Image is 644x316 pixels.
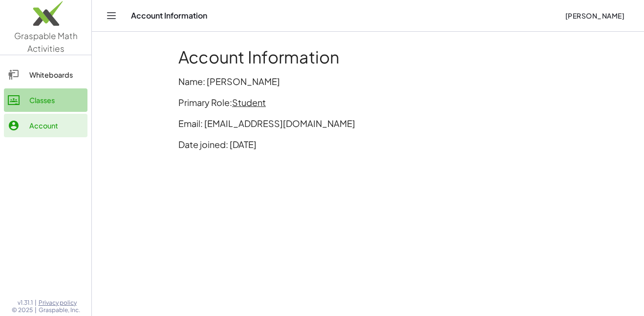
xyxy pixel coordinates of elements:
[557,7,632,24] button: [PERSON_NAME]
[29,120,84,131] div: Account
[4,63,87,86] a: Whiteboards
[39,299,80,307] a: Privacy policy
[18,299,33,307] span: v1.31.1
[178,47,558,67] h1: Account Information
[178,138,558,151] p: Date joined: [DATE]
[35,306,37,314] span: |
[178,96,558,109] p: Primary Role:
[565,11,624,20] span: [PERSON_NAME]
[29,94,84,106] div: Classes
[178,75,558,88] p: Name: [PERSON_NAME]
[29,69,84,81] div: Whiteboards
[4,114,87,137] a: Account
[35,299,37,307] span: |
[4,88,87,112] a: Classes
[178,117,558,130] p: Email: [EMAIL_ADDRESS][DOMAIN_NAME]
[232,97,266,108] span: Student
[12,306,33,314] span: © 2025
[14,30,78,54] span: Graspable Math Activities
[104,8,119,23] button: Toggle navigation
[39,306,80,314] span: Graspable, Inc.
